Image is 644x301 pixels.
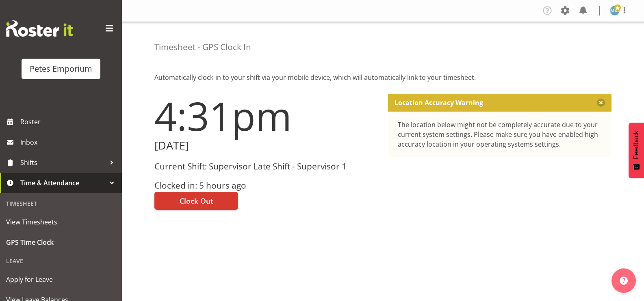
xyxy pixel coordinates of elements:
span: Feedback [633,131,640,159]
a: Apply for Leave [2,269,120,290]
span: Inbox [20,136,118,148]
span: GPS Time Clock [6,236,116,248]
span: Clock Out [180,196,213,206]
h3: Current Shift: Supervisor Late Shift - Supervisor 1 [154,162,378,171]
span: View Timesheets [6,216,116,228]
h3: Clocked in: 5 hours ago [154,181,378,190]
img: mandy-mosley3858.jpg [610,6,620,15]
button: Close message [597,99,605,107]
span: Shifts [20,156,106,169]
h2: [DATE] [154,139,378,152]
span: Roster [20,116,118,128]
a: GPS Time Clock [2,232,120,253]
div: Petes Emporium [30,63,92,75]
h1: 4:31pm [154,94,378,138]
img: help-xxl-2.png [620,277,628,285]
p: Automatically clock-in to your shift via your mobile device, which will automatically link to you... [154,73,611,82]
a: View Timesheets [2,212,120,232]
h4: Timesheet - GPS Clock In [154,42,251,52]
div: Leave [2,253,120,269]
button: Feedback - Show survey [629,123,644,178]
span: Time & Attendance [20,177,106,189]
div: Timesheet [2,195,120,212]
p: Location Accuracy Warning [395,99,483,107]
div: The location below might not be completely accurate due to your current system settings. Please m... [398,120,602,149]
button: Clock Out [154,192,238,210]
img: Rosterit website logo [6,20,73,37]
span: Apply for Leave [6,273,116,286]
